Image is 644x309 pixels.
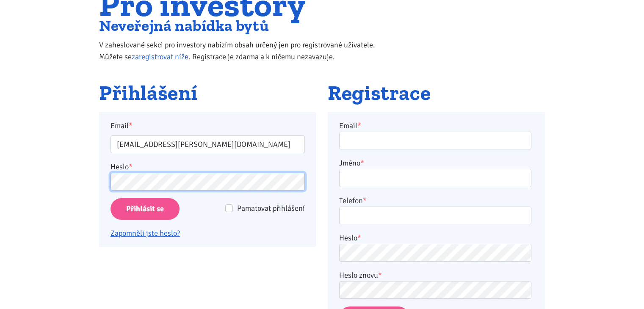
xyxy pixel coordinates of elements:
[237,204,305,213] span: Pamatovat přihlášení
[339,232,361,244] label: Heslo
[339,120,361,132] label: Email
[339,195,367,207] label: Telefon
[99,19,392,33] h2: Neveřejná nabídka bytů
[378,270,382,280] abbr: required
[132,52,188,61] a: zaregistrovat níže
[111,198,180,220] input: Přihlásit se
[111,161,133,173] label: Heslo
[360,158,364,168] abbr: required
[357,233,361,243] abbr: required
[111,229,180,238] a: Zapomněli jste heslo?
[99,39,392,63] p: V zaheslované sekci pro investory nabízím obsah určený jen pro registrované uživatele. Můžete se ...
[339,157,364,169] label: Jméno
[328,82,545,105] h2: Registrace
[357,121,361,130] abbr: required
[105,120,311,132] label: Email
[99,82,316,105] h2: Přihlášení
[339,269,382,281] label: Heslo znovu
[363,196,367,205] abbr: required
